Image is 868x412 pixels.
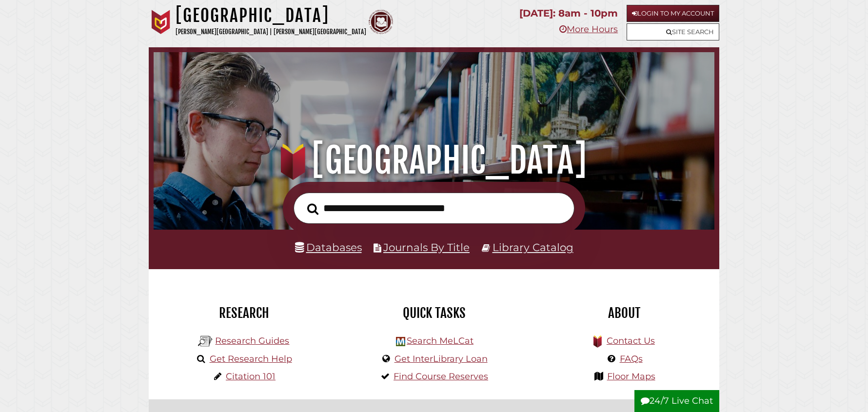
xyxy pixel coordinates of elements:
a: Floor Maps [607,371,655,382]
a: Contact Us [607,335,655,346]
img: Calvin Theological Seminary [369,10,393,34]
p: [PERSON_NAME][GEOGRAPHIC_DATA] | [PERSON_NAME][GEOGRAPHIC_DATA] [176,26,366,38]
a: Search MeLCat [407,335,473,346]
h1: [GEOGRAPHIC_DATA] [167,139,702,182]
h2: About [536,305,712,321]
a: Research Guides [215,335,289,346]
button: Search [302,200,323,218]
i: Search [307,203,318,215]
a: Journals By Title [383,241,470,254]
h1: [GEOGRAPHIC_DATA] [176,5,366,26]
a: Databases [295,241,362,254]
img: Hekman Library Logo [198,334,213,349]
a: Get Research Help [210,353,292,364]
a: More Hours [559,24,618,35]
a: Login to My Account [627,5,719,22]
a: Find Course Reserves [394,371,488,382]
a: Citation 101 [226,371,276,382]
a: FAQs [620,353,643,364]
a: Library Catalog [493,241,573,254]
p: [DATE]: 8am - 10pm [519,5,618,22]
img: Calvin University [149,10,173,34]
h2: Quick Tasks [346,305,522,321]
h2: Research [156,305,332,321]
a: Get InterLibrary Loan [395,353,488,364]
img: Hekman Library Logo [396,337,405,346]
a: Site Search [627,23,719,40]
